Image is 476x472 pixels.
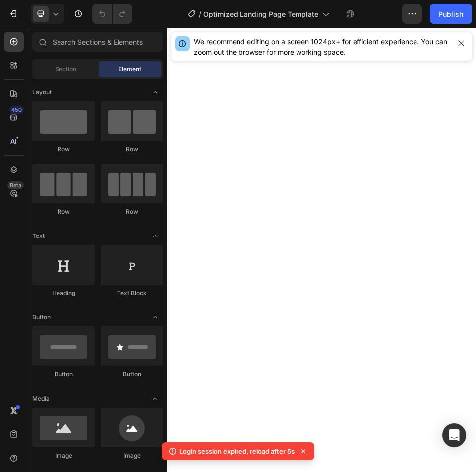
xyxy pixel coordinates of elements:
[55,65,76,74] span: Section
[199,9,201,19] span: /
[167,28,476,472] iframe: Design area
[101,145,163,154] div: Row
[147,309,163,325] span: Toggle open
[119,65,141,74] span: Element
[32,370,95,379] div: Button
[32,145,95,154] div: Row
[32,207,95,216] div: Row
[32,32,163,52] input: Search Sections & Elements
[179,446,295,456] p: Login session expired, reload after 5s
[203,9,318,19] span: Optimized Landing Page Template
[32,88,52,97] span: Layout
[147,84,163,100] span: Toggle open
[101,451,163,460] div: Image
[32,394,50,403] span: Media
[32,313,51,322] span: Button
[101,207,163,216] div: Row
[32,451,95,460] div: Image
[32,232,45,240] span: Text
[194,36,450,57] div: We recommend editing on a screen 1024px+ for efficient experience. You can zoom out the browser f...
[430,4,472,24] button: Publish
[147,228,163,244] span: Toggle open
[9,106,24,114] div: 450
[101,370,163,379] div: Button
[442,423,466,447] div: Open Intercom Messenger
[7,181,24,189] div: Beta
[438,9,463,19] div: Publish
[32,289,95,297] div: Heading
[92,4,132,24] div: Undo/Redo
[147,391,163,407] span: Toggle open
[101,289,163,297] div: Text Block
